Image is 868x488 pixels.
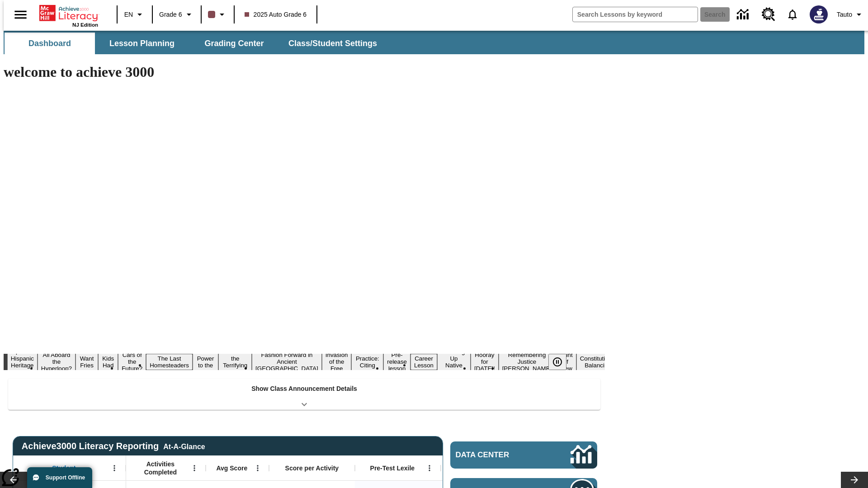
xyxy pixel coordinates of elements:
span: Activities Completed [131,460,190,476]
button: Slide 3 Do You Want Fries With That? [75,340,98,384]
span: 2025 Auto Grade 6 [245,10,307,19]
a: Resource Center, Will open in new tab [756,2,781,27]
button: Grade: Grade 6, Select a grade [156,6,198,23]
button: Lesson carousel, Next [841,472,868,488]
button: Slide 2 All Aboard the Hyperloop? [38,350,75,373]
button: Open Menu [108,461,121,475]
button: Slide 1 ¡Viva Hispanic Heritage Month! [7,347,38,377]
button: Select a new avatar [804,3,833,26]
span: Data Center [456,450,540,460]
button: Slide 5 Cars of the Future? [118,350,146,373]
span: Lesson Planning [109,38,175,49]
button: Class color is dark brown. Change class color [204,6,231,23]
button: Slide 10 The Invasion of the Free CD [322,343,352,380]
span: Student [52,464,75,472]
button: Open side menu [7,1,34,28]
button: Slide 9 Fashion Forward in Ancient Rome [252,350,322,373]
div: SubNavbar [4,33,385,54]
button: Open Menu [423,461,436,475]
button: Slide 13 Career Lesson [410,354,437,370]
span: Score per Activity [285,464,339,472]
span: NJ Edition [72,22,98,28]
div: Home [39,3,98,28]
div: SubNavbar [4,31,864,54]
a: Data Center [731,2,756,27]
a: Data Center [450,441,597,469]
a: Notifications [781,3,804,26]
p: Show Class Announcement Details [251,384,357,394]
button: Slide 7 Solar Power to the People [193,347,219,377]
button: Support Offline [27,467,92,488]
div: Pause [548,354,576,370]
span: Class/Student Settings [288,38,377,49]
button: Slide 8 Attack of the Terrifying Tomatoes [218,347,252,377]
button: Slide 14 Cooking Up Native Traditions [437,347,471,377]
span: Avg Score [216,464,247,472]
div: Show Class Announcement Details [8,379,600,410]
button: Pause [548,354,566,370]
span: Tauto [837,10,852,19]
button: Open Menu [251,461,264,475]
span: EN [124,10,133,19]
a: Home [39,4,98,22]
input: search field [573,7,698,22]
span: Pre-Test Lexile [370,464,415,472]
button: Open Menu [188,461,201,475]
button: Slide 12 Pre-release lesson [383,350,410,373]
button: Slide 15 Hooray for Constitution Day! [471,350,499,373]
button: Profile/Settings [833,6,868,23]
span: Dashboard [28,38,71,49]
button: Slide 18 The Constitution's Balancing Act [576,347,620,377]
div: At-A-Glance [163,441,205,451]
button: Slide 11 Mixed Practice: Citing Evidence [351,347,383,377]
button: Lesson Planning [97,33,187,54]
button: Class/Student Settings [281,33,384,54]
button: Slide 16 Remembering Justice O'Connor [499,350,556,373]
button: Slide 4 Dirty Jobs Kids Had To Do [98,340,118,384]
button: Language: EN, Select a language [120,6,149,23]
span: Grading Center [204,38,264,49]
h1: welcome to achieve 3000 [4,64,605,80]
span: Grade 6 [159,10,182,19]
img: Avatar [810,5,828,23]
button: Grading Center [189,33,279,54]
span: Support Offline [46,474,85,481]
button: Dashboard [5,33,95,54]
button: Slide 6 The Last Homesteaders [146,354,193,370]
span: Achieve3000 Literacy Reporting [22,441,205,451]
